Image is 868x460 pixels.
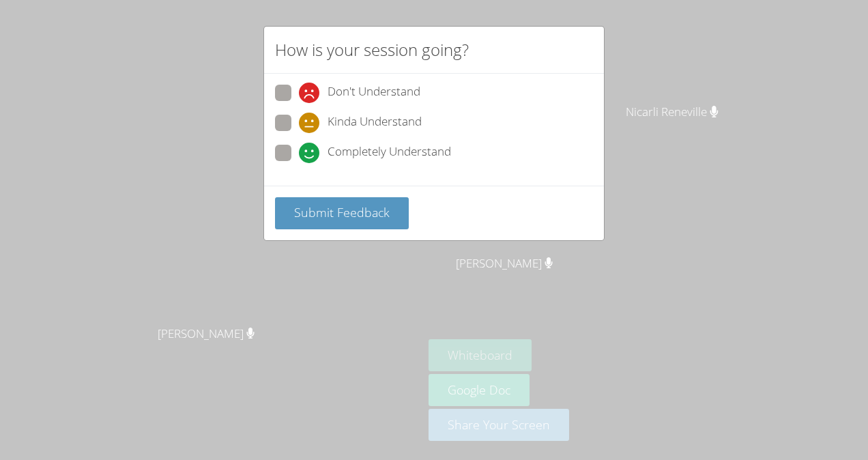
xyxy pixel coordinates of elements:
[294,204,390,220] span: Submit Feedback
[328,113,422,133] span: Kinda Understand
[328,83,420,103] span: Don't Understand
[275,38,469,62] h2: How is your session going?
[328,143,451,163] span: Completely Understand
[275,197,409,229] button: Submit Feedback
